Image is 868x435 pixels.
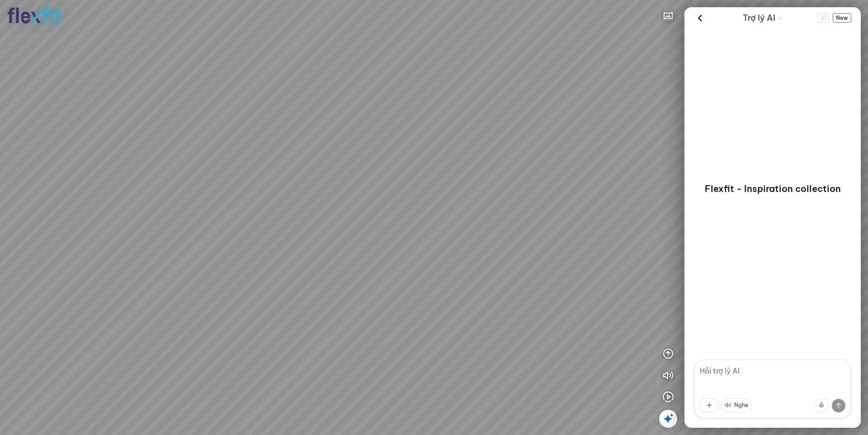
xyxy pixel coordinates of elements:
[7,7,61,24] img: logo
[817,13,829,23] button: Change language
[721,398,752,412] button: Nghe
[817,13,829,23] span: VI
[743,11,783,25] div: AI Guide options
[743,12,775,24] span: Trợ lý AI
[705,182,841,195] p: Flexfit - Inspiration collection
[833,13,851,23] button: New Chat
[833,13,851,23] span: New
